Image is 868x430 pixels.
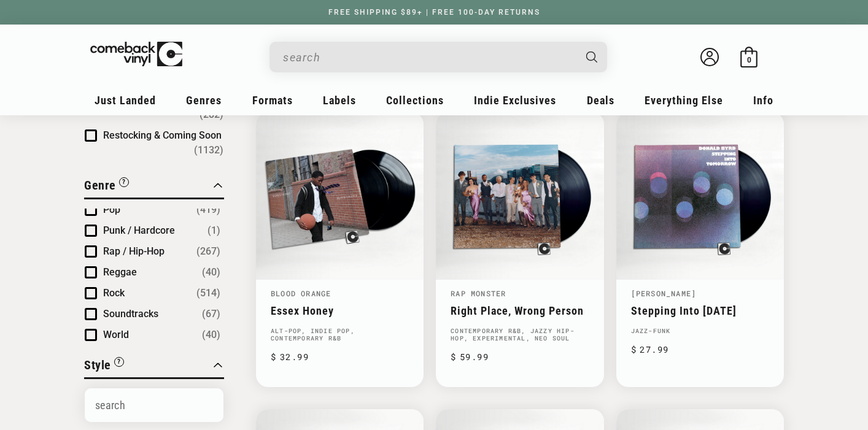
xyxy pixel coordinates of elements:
[84,356,124,377] button: Filter by Style
[103,329,129,340] span: World
[283,45,574,70] input: When autocomplete results are available use up and down arrows to review and enter to select
[103,287,125,299] span: Rock
[95,94,156,107] span: Just Landed
[103,129,222,141] span: Restocking & Coming Soon
[85,388,223,422] input: Search Options
[271,288,331,298] a: Blood Orange
[103,204,120,215] span: Pop
[747,55,751,64] span: 0
[103,266,137,278] span: Reggae
[84,358,111,372] span: Style
[84,176,129,198] button: Filter by Genre
[186,94,222,107] span: Genres
[269,42,607,72] div: Search
[84,178,116,193] span: Genre
[645,94,723,107] span: Everything Else
[316,8,552,17] a: FREE SHIPPING $89+ | FREE 100-DAY RETURNS
[631,288,697,298] a: [PERSON_NAME]
[323,94,356,107] span: Labels
[202,328,220,342] span: Number of products: (40)
[103,245,165,257] span: Rap / Hip-Hop
[587,94,614,107] span: Deals
[252,94,293,107] span: Formats
[196,244,220,259] span: Number of products: (267)
[103,225,175,236] span: Punk / Hardcore
[202,307,220,321] span: Number of products: (67)
[753,94,773,107] span: Info
[451,288,506,298] a: Rap Monster
[103,308,158,320] span: Soundtracks
[576,42,609,72] button: Search
[207,223,220,238] span: Number of products: (1)
[451,304,589,317] a: Right Place, Wrong Person
[196,202,220,217] span: Number of products: (419)
[474,94,556,107] span: Indie Exclusives
[196,286,220,301] span: Number of products: (514)
[202,265,220,280] span: Number of products: (40)
[386,94,444,107] span: Collections
[271,304,409,317] a: Essex Honey
[194,143,223,158] span: Number of products: (1132)
[631,304,769,317] a: Stepping Into [DATE]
